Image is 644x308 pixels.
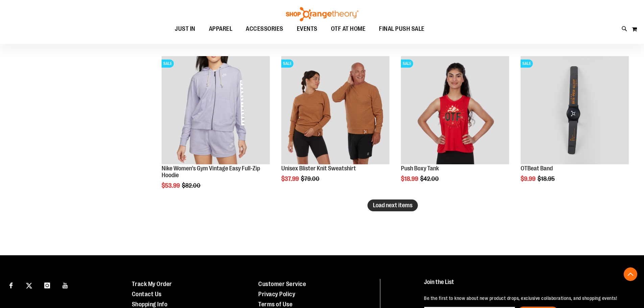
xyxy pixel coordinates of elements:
[521,60,533,68] span: SALE
[285,7,359,21] img: Shop Orangetheory
[401,56,509,165] a: Product image for Push Boxy TankSALE
[162,165,260,179] a: Nike Women's Gym Vintage Easy Full-Zip Hoodie
[132,291,162,298] a: Contact Us
[5,279,17,291] a: Visit our Facebook page
[168,21,202,37] a: JUST IN
[424,279,628,291] h4: Join the List
[158,53,273,206] div: product
[202,21,239,37] a: APPAREL
[521,56,629,165] a: OTBeat BandSALE
[281,165,356,172] a: Unisex Blister Knit Sweatshirt
[424,295,628,302] p: Be the first to know about new product drops, exclusive collaborations, and shopping events!
[301,175,320,182] span: $79.00
[401,56,509,164] img: Product image for Push Boxy Tank
[281,60,293,68] span: SALE
[331,21,366,37] span: OTF AT HOME
[401,175,419,182] span: $18.99
[372,21,431,37] a: FINAL PUSH SALE
[258,291,295,298] a: Privacy Policy
[324,21,373,37] a: OTF AT HOME
[175,21,195,37] span: JUST IN
[239,21,290,37] a: ACCESSORIES
[297,21,317,37] span: EVENTS
[281,56,389,164] img: Product image for Unisex Blister Knit Sweatshirt
[367,199,418,211] button: Load next items
[401,60,413,68] span: SALE
[373,202,412,209] span: Load next items
[162,56,270,164] img: Product image for Nike Gym Vintage Easy Full Zip Hoodie
[26,283,32,289] img: Twitter
[401,165,439,172] a: Push Boxy Tank
[209,21,233,37] span: APPAREL
[398,53,512,199] div: product
[281,175,300,182] span: $37.99
[521,175,536,182] span: $9.99
[258,281,306,287] a: Customer Service
[517,53,632,199] div: product
[420,175,440,182] span: $42.00
[258,301,292,308] a: Terms of Use
[624,267,637,281] button: Back To Top
[132,281,172,287] a: Track My Order
[23,279,35,291] a: Visit our X page
[290,21,324,37] a: EVENTS
[246,21,283,37] span: ACCESSORIES
[162,182,181,189] span: $53.99
[538,175,556,182] span: $18.95
[41,279,53,291] a: Visit our Instagram page
[59,279,71,291] a: Visit our Youtube page
[182,182,201,189] span: $82.00
[379,21,425,37] span: FINAL PUSH SALE
[281,56,389,165] a: Product image for Unisex Blister Knit SweatshirtSALE
[278,53,393,199] div: product
[521,165,553,172] a: OTBeat Band
[162,60,174,68] span: SALE
[162,56,270,165] a: Product image for Nike Gym Vintage Easy Full Zip HoodieSALE
[132,301,168,308] a: Shopping Info
[521,56,629,164] img: OTBeat Band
